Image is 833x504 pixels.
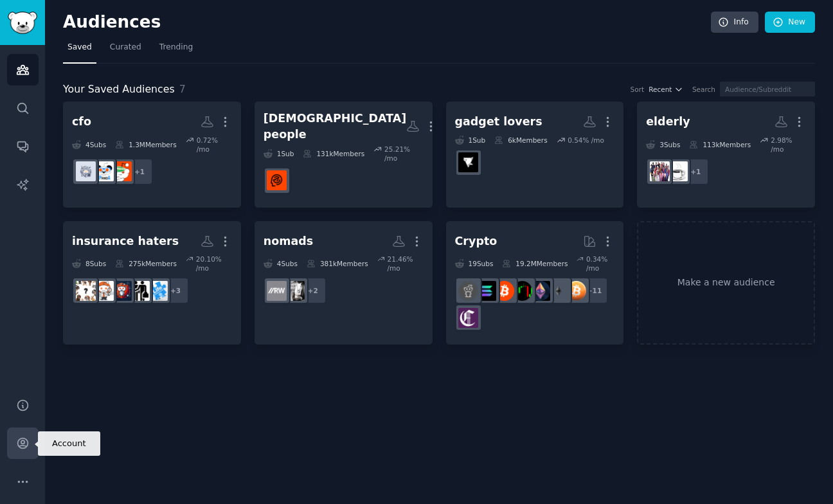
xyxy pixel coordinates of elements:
div: 25.21 % /mo [384,145,423,163]
div: insurance haters [72,233,179,249]
div: 20.10 % /mo [196,255,232,273]
span: Trending [159,42,193,53]
h2: Audiences [63,12,711,33]
div: + 2 [300,277,327,304]
div: nomads [264,233,313,249]
div: 8 Sub s [72,255,106,273]
div: 0.54 % /mo [568,136,604,145]
div: 1.3M Members [115,136,176,154]
img: ethtrader [530,281,550,301]
img: GadgetsFromAmazon [458,152,478,172]
div: + 3 [162,277,189,304]
div: 1 Sub [455,136,486,145]
a: insurance haters8Subs275kMembers20.10% /mo+3LifeInsuranceInsuranceAgentInsurance_CompaniesInsuran... [63,221,241,345]
div: + 1 [682,158,709,185]
img: AgingParents [650,161,670,181]
div: 113k Members [689,136,751,154]
div: 19 Sub s [455,255,494,273]
a: Crypto19Subs19.2MMembers0.34% /mo+11BitcoinethereumethtraderCryptoMarketsBitcoinBeginnerssolanaCr... [446,221,624,345]
img: financialmodelling [76,161,96,181]
div: 3 Sub s [646,136,680,154]
button: Recent [649,85,683,94]
div: Crypto [455,233,497,249]
img: solana [476,281,496,301]
img: FPandA [94,161,114,181]
img: remoteworking [267,281,287,301]
img: LifeInsurance [148,281,168,301]
div: 0.72 % /mo [197,136,232,154]
a: Make a new audience [637,221,815,345]
div: [DEMOGRAPHIC_DATA] people [264,111,407,142]
span: Your Saved Audiences [63,82,175,98]
img: CryptoMarkets [512,281,532,301]
img: Bitcoin [566,281,586,301]
div: 0.34 % /mo [586,255,614,273]
a: gadget lovers1Sub6kMembers0.54% /moGadgetsFromAmazon [446,102,624,208]
img: Crypto_Currency_News [458,308,478,328]
div: 21.46 % /mo [388,255,424,273]
img: CryptoCurrencies [458,281,478,301]
div: 6k Members [494,136,547,145]
div: Search [692,85,715,94]
div: + 1 [126,158,153,185]
img: eldercare [668,161,688,181]
a: [DEMOGRAPHIC_DATA] people1Sub131kMembers25.21% /moAskBrits [255,102,433,208]
div: 19.2M Members [502,255,568,273]
div: gadget lovers [455,114,542,130]
a: New [765,12,815,33]
div: 4 Sub s [264,255,298,273]
img: Insurance [94,281,114,301]
div: elderly [646,114,690,130]
span: Curated [110,42,141,53]
a: elderly3Subs113kMembers2.98% /mo+1eldercareAgingParents [637,102,815,208]
a: nomads4Subs381kMembers21.46% /mo+2RemoteWorkersremoteworking [255,221,433,345]
a: cfo4Subs1.3MMembers0.72% /mo+1AccountingFPandAfinancialmodelling [63,102,241,208]
span: Saved [67,42,92,53]
div: 275k Members [115,255,177,273]
img: Insurance_Companies [112,281,132,301]
a: Trending [155,37,197,64]
img: InsuranceAgent [130,281,150,301]
img: BitcoinBeginners [494,281,514,301]
div: 381k Members [307,255,368,273]
img: RemoteWorkers [285,281,305,301]
span: 7 [179,83,186,95]
div: 4 Sub s [72,136,106,154]
a: Info [711,12,758,33]
img: ethereum [548,281,568,301]
div: + 11 [581,277,608,304]
div: 131k Members [303,145,364,163]
div: 2.98 % /mo [771,136,806,154]
a: Saved [63,37,96,64]
div: Sort [631,85,645,94]
img: petinsurancereviews [76,281,96,301]
img: AskBrits [267,170,287,190]
span: Recent [649,85,672,94]
img: Accounting [112,161,132,181]
input: Audience/Subreddit [720,82,815,96]
div: cfo [72,114,91,130]
div: 1 Sub [264,145,294,163]
a: Curated [105,37,146,64]
img: GummySearch logo [8,12,37,34]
